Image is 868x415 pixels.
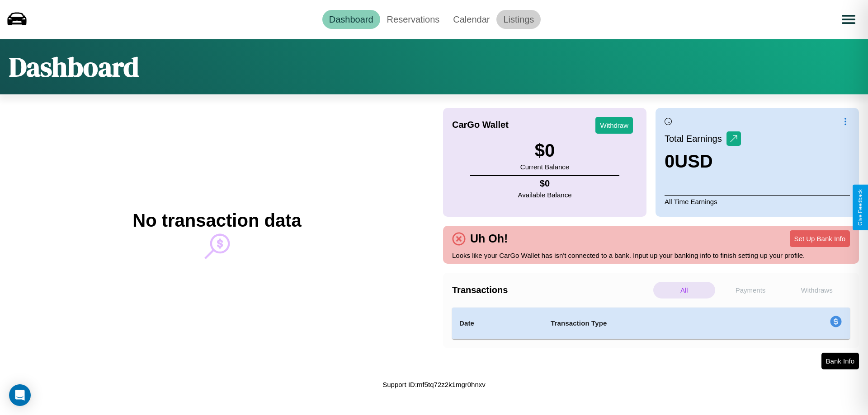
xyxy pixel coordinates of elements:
h4: Transactions [452,285,651,295]
h4: Uh Oh! [466,232,512,245]
table: simple table [452,308,850,339]
h3: 0 USD [665,151,741,172]
button: Set Up Bank Info [790,230,850,247]
a: Calendar [446,10,496,29]
p: Support ID: mf5tq72z2k1mgr0hnxv [382,378,486,391]
div: Open Intercom Messenger [9,384,31,406]
p: Total Earnings [665,131,726,147]
h4: $ 0 [518,178,572,189]
button: Withdraw [595,117,633,134]
p: Available Balance [518,189,572,201]
h4: Transaction Type [551,318,756,329]
h2: No transaction data [132,210,301,231]
button: Bank Info [821,353,859,369]
h4: Date [459,318,536,329]
p: Withdraws [786,282,848,298]
p: All Time Earnings [665,195,850,208]
a: Listings [496,10,541,29]
h4: CarGo Wallet [452,120,509,130]
button: Open menu [836,7,861,32]
h1: Dashboard [9,48,139,85]
h3: $ 0 [520,140,569,161]
p: Looks like your CarGo Wallet has isn't connected to a bank. Input up your banking info to finish ... [452,249,850,261]
p: All [653,282,715,298]
p: Current Balance [520,161,569,173]
a: Dashboard [322,10,380,29]
div: Give Feedback [857,189,863,226]
a: Reservations [380,10,447,29]
p: Payments [720,282,782,298]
